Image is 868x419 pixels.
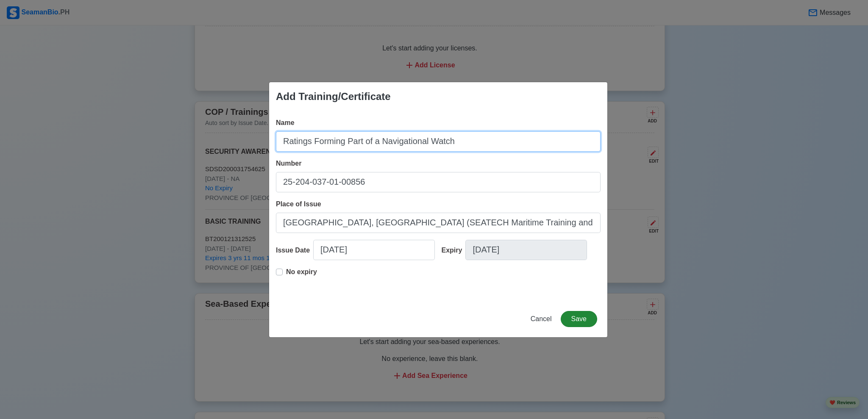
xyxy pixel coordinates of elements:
span: Number [276,160,301,167]
div: Add Training/Certificate [276,89,391,104]
input: Ex: COP1234567890W or NA [276,172,601,192]
div: Issue Date [276,245,313,255]
span: Cancel [531,315,552,322]
input: Ex: COP Medical First Aid (VI/4) [276,131,601,152]
input: Ex: Cebu City [276,213,601,233]
button: Save [561,311,597,327]
div: Expiry [442,245,466,255]
p: No expiry [286,267,317,277]
span: Name [276,119,295,126]
span: Place of Issue [276,200,321,208]
button: Cancel [525,311,557,327]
